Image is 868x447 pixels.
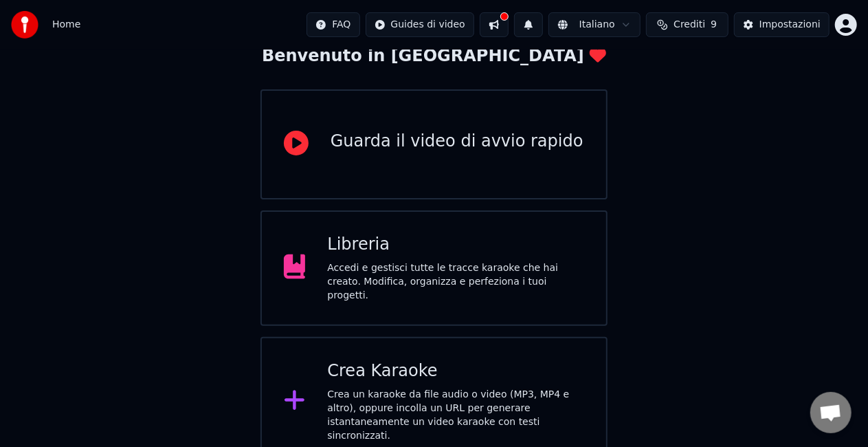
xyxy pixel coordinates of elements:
div: Guarda il video di avvio rapido [331,131,583,153]
button: Guides di video [366,12,474,37]
span: 9 [711,18,717,32]
div: Crea un karaoke da file audio o video (MP3, MP4 e altro), oppure incolla un URL per generare ista... [327,388,584,443]
div: Accedi e gestisci tutte le tracce karaoke che hai creato. Modifica, organizza e perfeziona i tuoi... [327,261,584,303]
nav: breadcrumb [52,18,80,32]
img: youka [11,11,38,39]
span: Crediti [674,18,705,32]
span: Home [52,18,80,32]
button: Impostazioni [734,12,830,37]
button: Crediti9 [646,12,728,37]
div: Aprire la chat [810,392,852,433]
div: Benvenuto in [GEOGRAPHIC_DATA] [262,45,606,67]
div: Crea Karaoke [327,360,584,382]
div: Impostazioni [759,18,821,32]
div: Libreria [327,234,584,256]
button: FAQ [307,12,359,37]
